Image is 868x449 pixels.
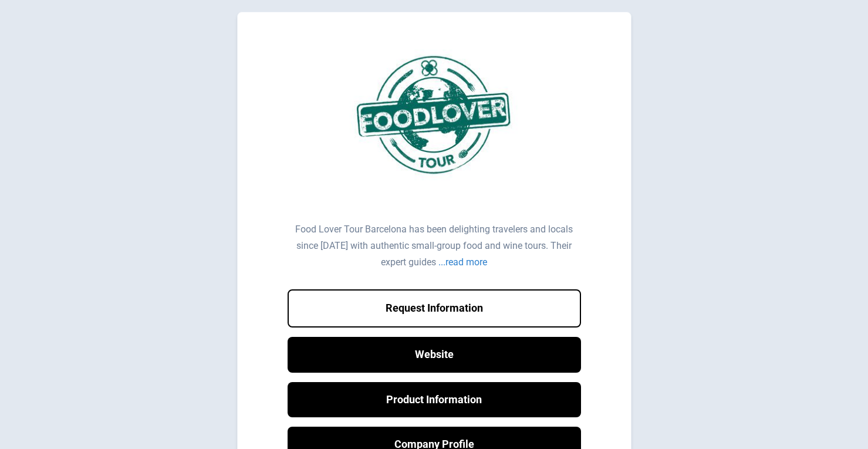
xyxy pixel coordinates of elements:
div: ...read more [438,256,487,268]
a: Product Information [288,382,581,418]
div: Food Lover Tour Barcelona has been delighting travelers and locals since [DATE] with authentic sm... [295,224,573,268]
a: Website [288,337,581,373]
button: Request Information [288,289,581,328]
img: Food Lover Tour Barcelona Logo [350,31,519,200]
